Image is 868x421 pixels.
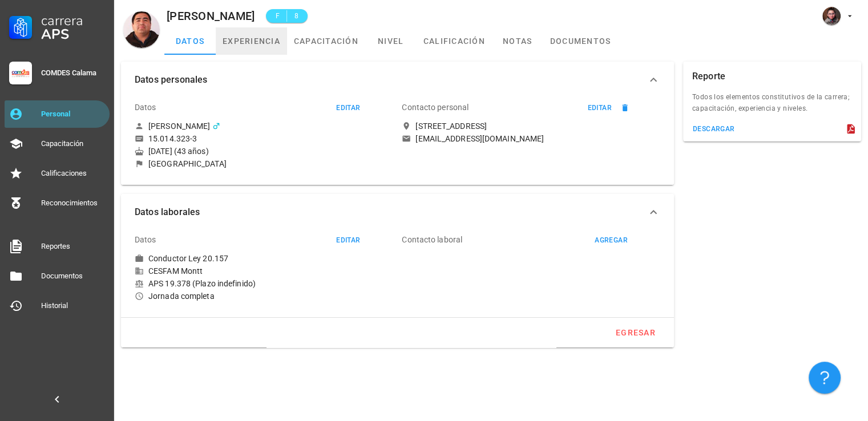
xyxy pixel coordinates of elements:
span: Datos laborales [135,204,647,220]
a: Personal [5,100,110,128]
div: agregar [594,236,628,244]
div: APS [41,27,105,41]
button: Datos laborales [121,194,674,230]
div: editar [587,104,611,112]
button: descargar [688,121,740,137]
div: Personal [41,110,105,119]
div: Reconocimientos [41,199,105,208]
button: Datos personales [121,62,674,98]
a: calificación [417,27,492,55]
div: Reportes [41,242,105,251]
div: Documentos [41,272,105,281]
button: editar [330,234,365,246]
div: Reporte [692,62,725,91]
div: APS 19.378 (Plazo indefinido) [135,278,393,289]
a: Documentos [5,262,110,290]
a: [EMAIL_ADDRESS][DOMAIN_NAME] [402,133,660,144]
button: editar [330,102,365,114]
button: editar [582,102,617,114]
button: agregar [589,234,633,246]
a: notas [492,27,543,55]
a: Capacitación [5,130,110,157]
span: Datos personales [135,72,647,88]
div: editar [336,236,360,244]
div: Datos [135,226,156,253]
div: descargar [692,125,735,133]
div: [STREET_ADDRESS] [415,121,487,131]
a: [STREET_ADDRESS] [402,121,660,131]
div: Historial [41,301,105,310]
div: egresar [615,328,656,337]
div: Jornada completa [135,291,393,301]
div: Carrera [41,14,105,27]
a: Calificaciones [5,160,110,187]
a: datos [164,27,216,55]
span: F [273,10,282,22]
div: Calificaciones [41,169,105,178]
a: Historial [5,292,110,319]
div: Contacto laboral [402,226,462,253]
div: Contacto personal [402,94,469,121]
a: experiencia [216,27,287,55]
div: Conductor Ley 20.157 [148,253,228,264]
div: Datos [135,94,156,121]
div: [EMAIL_ADDRESS][DOMAIN_NAME] [415,133,544,144]
a: Reconocimientos [5,189,110,217]
div: Capacitación [41,139,105,148]
div: [GEOGRAPHIC_DATA] [148,159,227,169]
div: editar [336,104,360,112]
span: 8 [292,10,301,22]
a: documentos [543,27,618,55]
a: Reportes [5,233,110,260]
div: Todos los elementos constitutivos de la carrera; capacitación, experiencia y niveles. [683,91,861,121]
div: COMDES Calama [41,68,105,78]
a: nivel [365,27,417,55]
div: 15.014.323-3 [148,133,197,144]
div: avatar [822,7,841,25]
div: [PERSON_NAME] [148,121,210,131]
button: egresar [611,322,660,343]
div: CESFAM Montt [135,266,393,276]
div: [PERSON_NAME] [167,10,255,22]
div: avatar [123,11,160,48]
a: capacitación [287,27,365,55]
div: [DATE] (43 años) [135,146,393,156]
